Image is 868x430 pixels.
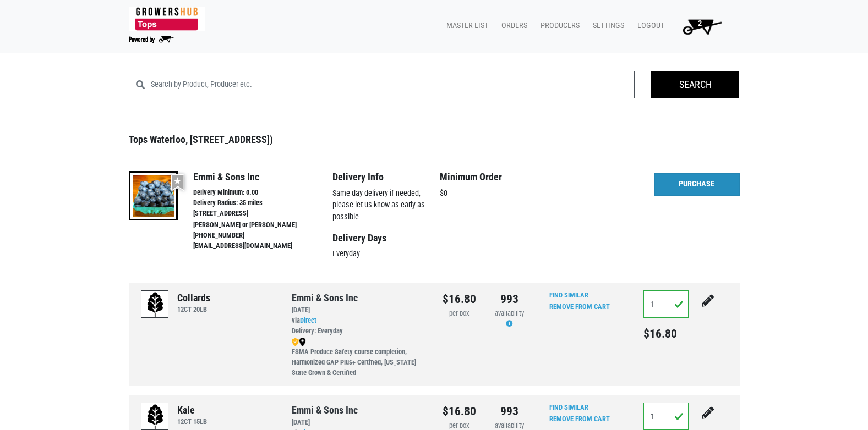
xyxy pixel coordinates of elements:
[643,290,689,318] input: Qty
[549,403,588,411] a: Find Similar
[698,19,702,28] span: 2
[629,15,669,36] a: Logout
[151,71,635,98] input: Search by Product, Producer etc.
[193,188,332,198] li: Delivery Minimum: 0.00
[443,290,476,308] div: $16.80
[549,291,588,299] a: Find Similar
[129,36,174,43] img: Powered by Big Wheelbarrow
[493,15,532,36] a: Orders
[292,305,426,316] div: [DATE]
[177,290,210,305] div: Collards
[177,417,207,426] h6: 12CT 15LB
[440,188,547,200] p: $0
[193,230,332,241] li: [PHONE_NUMBER]
[177,403,207,417] div: Kale
[332,232,440,244] h4: Delivery Days
[643,403,689,430] input: Qty
[654,173,740,196] a: Purchase
[292,292,358,304] a: Emmi & Sons Inc
[443,403,476,420] div: $16.80
[129,134,740,146] h3: Tops Waterloo, [STREET_ADDRESS])
[643,327,689,341] h5: $16.80
[669,15,731,37] a: 2
[292,337,426,378] div: FSMA Produce Safety course completion, Harmonized GAP Plus+ Certified, [US_STATE] State Grown & C...
[299,338,306,346] img: map_marker-0e94453035b3232a4d21701695807de9.png
[292,338,299,346] img: safety-e55c860ca8c00a9c171001a62a92dabd.png
[678,15,727,37] img: Cart
[332,171,440,183] h4: Delivery Info
[141,291,169,318] img: placeholder-variety-43d6402dacf2d531de610a020419775a.svg
[129,7,205,31] img: 279edf242af8f9d49a69d9d2afa010fb.png
[332,188,440,223] p: Same day delivery if needed, please let us know as early as possible
[438,15,493,36] a: Master List
[292,326,426,337] div: Delivery: Everyday
[193,241,332,251] li: [EMAIL_ADDRESS][DOMAIN_NAME]
[193,220,332,230] li: [PERSON_NAME] or [PERSON_NAME]
[129,171,178,220] img: thumbnail-aa6cd2af8f24da05a581646e1e2369c5.jpg
[584,15,629,36] a: Settings
[193,198,332,208] li: Delivery Radius: 35 miles
[300,316,316,324] a: Direct
[440,171,547,183] h4: Minimum Order
[443,308,476,319] div: per box
[543,413,616,426] input: Remove From Cart
[193,208,332,219] li: [STREET_ADDRESS]
[193,171,332,183] h4: Emmi & Sons Inc
[495,309,524,317] span: availability
[332,248,440,260] p: Everyday
[543,301,616,313] input: Remove From Cart
[177,305,210,313] h6: 12CT 20LB
[651,71,739,98] input: Search
[292,404,358,416] a: Emmi & Sons Inc
[292,316,426,337] div: via
[495,421,524,429] span: availability
[532,15,584,36] a: Producers
[493,290,526,308] div: 993
[493,403,526,420] div: 993
[292,417,426,428] div: [DATE]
